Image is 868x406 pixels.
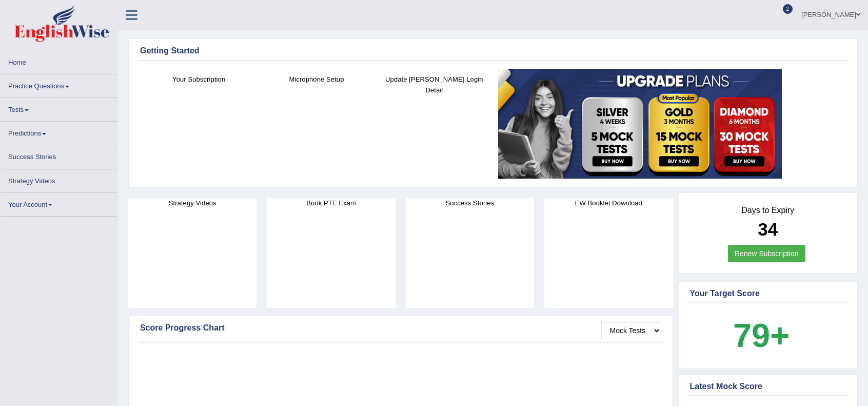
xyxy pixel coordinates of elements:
[1,169,117,189] a: Strategy Videos
[498,69,782,179] img: small5.jpg
[267,198,395,208] h4: Book PTE Exam
[733,317,790,354] b: 79+
[145,74,252,85] h4: Your Subscription
[406,198,534,208] h4: Success Stories
[1,122,117,142] a: Predictions
[1,74,117,94] a: Practice Questions
[1,145,117,165] a: Success Stories
[690,206,846,215] h4: Days to Expiry
[1,193,117,213] a: Your Account
[1,98,117,118] a: Tests
[263,74,370,85] h4: Microphone Setup
[1,51,117,71] a: Home
[728,245,805,262] a: Renew Subscription
[690,287,846,300] div: Your Target Score
[128,198,257,208] h4: Strategy Videos
[140,322,661,334] div: Score Progress Chart
[783,4,793,14] span: 2
[381,74,488,95] h4: Update [PERSON_NAME] Login Detail
[758,219,778,239] b: 34
[544,198,673,208] h4: EW Booklet Download
[690,380,846,393] div: Latest Mock Score
[140,45,846,57] div: Getting Started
